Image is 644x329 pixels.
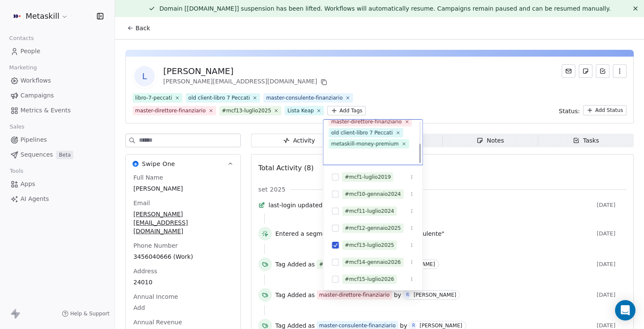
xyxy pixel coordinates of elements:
div: #mcf10-gennaio2024 [345,190,401,198]
div: master-direttore-finanziario [331,118,402,126]
div: #mcf15-luglio2026 [345,275,394,283]
div: old client-libro 7 Peccati [331,129,393,137]
div: #mcf14-gennaio2026 [345,258,401,266]
div: #mcf13-luglio2025 [345,241,394,249]
div: #mcf11-luglio2024 [345,207,394,215]
div: metaskill-money-premium [331,140,399,148]
div: #mcf1-luglio2019 [345,173,391,181]
div: #mcf12-gennaio2025 [345,224,401,232]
